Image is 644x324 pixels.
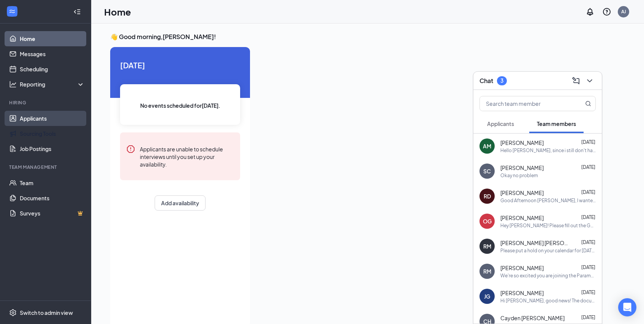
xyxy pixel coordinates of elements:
[483,217,492,225] div: OG
[140,145,234,168] div: Applicants are unable to schedule interviews until you set up your availability.
[483,242,491,250] div: RM
[484,293,490,300] div: JG
[483,167,491,175] div: SC
[581,164,595,170] span: [DATE]
[20,31,85,46] a: Home
[500,314,565,322] span: Cayden [PERSON_NAME]
[20,206,85,221] a: SurveysCrown
[20,46,85,61] a: Messages
[584,75,596,87] button: ChevronDown
[8,8,16,15] svg: WorkstreamLogo
[20,126,85,141] a: Sourcing Tools
[500,297,596,304] div: Hi [PERSON_NAME], good news! The document signature request for [DEMOGRAPHIC_DATA]-fil-A - Team M...
[571,76,581,85] svg: ComposeMessage
[500,197,596,204] div: Good Afternoon [PERSON_NAME], I wanted to know if im on schedule for next week because I didn't s...
[581,315,595,320] span: [DATE]
[483,142,491,150] div: AM
[500,77,503,84] div: 3
[20,61,85,77] a: Scheduling
[585,101,591,107] svg: MagnifyingGlass
[581,214,595,220] span: [DATE]
[20,80,85,88] div: Reporting
[500,289,544,297] span: [PERSON_NAME]
[487,120,514,127] span: Applicants
[479,77,493,85] h3: Chat
[581,239,595,245] span: [DATE]
[500,164,544,171] span: [PERSON_NAME]
[20,175,85,190] a: Team
[585,76,594,85] svg: ChevronDown
[20,141,85,156] a: Job Postings
[500,139,544,146] span: [PERSON_NAME]
[9,164,83,170] div: Team Management
[585,7,595,16] svg: Notifications
[20,111,85,126] a: Applicants
[621,8,626,15] div: AJ
[570,75,582,87] button: ComposeMessage
[500,172,538,179] div: Okay no problem
[9,80,17,88] svg: Analysis
[110,33,625,41] h3: 👋 Good morning, [PERSON_NAME] !
[500,239,569,247] span: [PERSON_NAME] [PERSON_NAME]
[9,309,17,316] svg: Settings
[500,272,596,279] div: We're so excited you are joining the Paramus Park Mall [DEMOGRAPHIC_DATA]-fil-Ateam ! Do you know...
[581,139,595,145] span: [DATE]
[9,99,83,106] div: Hiring
[20,309,73,316] div: Switch to admin view
[500,247,596,254] div: Please put a hold on your calendar for [DATE][DATE] 3:00 PM. We will be holding a new hire orient...
[602,7,611,16] svg: QuestionInfo
[484,192,491,200] div: RD
[155,195,206,211] button: Add availability
[104,5,131,18] h1: Home
[500,264,544,272] span: [PERSON_NAME]
[581,189,595,195] span: [DATE]
[20,190,85,206] a: Documents
[140,101,220,110] span: No events scheduled for [DATE] .
[500,214,544,222] span: [PERSON_NAME]
[120,59,240,71] span: [DATE]
[500,222,596,229] div: Hey [PERSON_NAME]! Please fill out the Google form ASAP so we can get your uniform ordered. We lo...
[480,96,570,111] input: Search team member
[126,145,135,154] svg: Error
[73,8,81,16] svg: Collapse
[500,189,544,197] span: [PERSON_NAME]
[618,298,636,316] div: Open Intercom Messenger
[483,267,491,275] div: RM
[537,120,576,127] span: Team members
[581,264,595,270] span: [DATE]
[500,147,596,154] div: Hello [PERSON_NAME], since i still don't have my uniform, can i wear jeans and any color of shirt...
[581,289,595,295] span: [DATE]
